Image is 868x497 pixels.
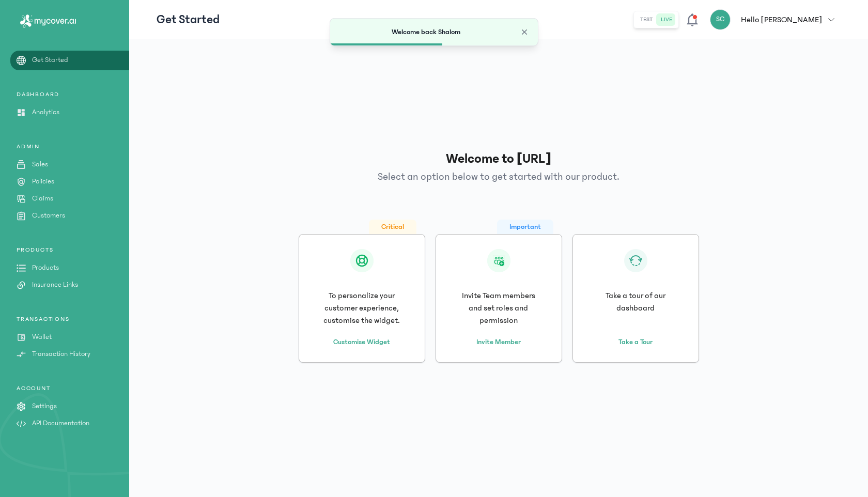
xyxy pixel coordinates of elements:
button: Take a Tour [618,324,653,348]
span: Important [497,220,553,234]
span: Critical [369,220,416,234]
a: Customise Widget [333,337,390,348]
p: Get Started [32,55,68,66]
p: Take a tour of our dashboard [592,289,679,314]
p: Sales [32,159,48,170]
div: SC [710,9,731,30]
a: Invite Member [476,337,521,348]
h1: Welcome to [URL] [446,149,552,169]
span: Welcome back Shalom [392,28,460,36]
p: Customers [32,210,65,221]
p: API Documentation [32,418,89,429]
button: test [636,13,657,26]
button: SCHello [PERSON_NAME] [710,9,841,30]
p: Settings [32,401,57,412]
p: Claims [32,193,53,204]
p: Analytics [32,107,59,118]
p: Invite Team members and set roles and permission [455,289,542,327]
p: Policies [32,176,54,187]
button: live [657,13,676,26]
p: Wallet [32,332,52,343]
p: Get Started [157,11,220,28]
p: Transaction History [32,349,90,360]
p: Products [32,262,59,273]
p: Hello [PERSON_NAME] [741,13,822,26]
p: Select an option below to get started with our product. [378,169,619,184]
p: Insurance Links [32,279,78,290]
p: To personalize your customer experience, customise the widget. [318,289,405,327]
button: Close [519,27,530,37]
